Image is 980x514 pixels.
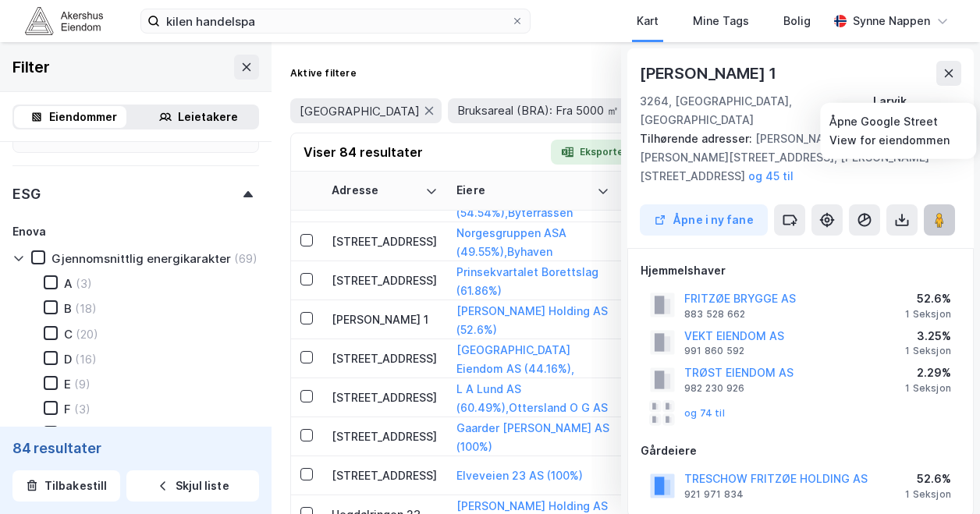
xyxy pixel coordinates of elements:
[640,92,873,129] div: 3264, [GEOGRAPHIC_DATA], [GEOGRAPHIC_DATA]
[290,67,357,80] div: Aktive filtere
[902,439,980,514] div: Kontrollprogram for chat
[905,363,951,382] div: 2.29%
[684,488,744,501] div: 921 971 834
[905,382,951,395] div: 1 Seksjon
[332,389,438,406] div: [STREET_ADDRESS]
[640,129,949,186] div: [PERSON_NAME] 3a, [PERSON_NAME][STREET_ADDRESS], [PERSON_NAME][STREET_ADDRESS]
[551,140,678,165] button: Eksporter til Excel
[51,251,231,266] div: Gjennomsnittlig energikarakter
[12,55,50,80] div: Filter
[853,12,930,30] div: Synne Nappen
[178,108,238,126] div: Leietakere
[64,276,73,291] div: A
[12,470,120,502] button: Tilbakestill
[332,350,438,367] div: [STREET_ADDRESS]
[126,470,259,502] button: Skjul liste
[684,345,744,357] div: 991 860 592
[12,439,259,458] div: 84 resultater
[637,12,659,30] div: Kart
[902,439,980,514] iframe: Chat Widget
[304,143,423,161] div: Viser 84 resultater
[160,9,511,33] input: Søk på adresse, matrikkel, gårdeiere, leietakere eller personer
[332,272,438,289] div: [STREET_ADDRESS]
[641,441,960,460] div: Gårdeiere
[640,132,755,145] span: Tilhørende adresser:
[873,92,961,129] div: Larvik, 3020/1929
[64,377,71,392] div: E
[64,352,72,367] div: D
[49,108,117,126] div: Eiendommer
[64,301,72,316] div: B
[332,183,419,198] div: Adresse
[905,308,951,321] div: 1 Seksjon
[332,467,438,484] div: [STREET_ADDRESS]
[25,7,103,34] img: akershus-eiendom-logo.9091f326c980b4bce74ccdd9f866810c.svg
[234,251,257,266] div: (69)
[905,289,951,308] div: 52.6%
[74,402,91,417] div: (3)
[640,204,768,236] button: Åpne i ny fane
[905,345,951,357] div: 1 Seksjon
[783,12,811,30] div: Bolig
[64,327,73,342] div: C
[332,311,438,328] div: [PERSON_NAME] 1
[684,382,744,395] div: 982 230 926
[64,402,71,417] div: F
[684,308,745,321] div: 883 528 662
[332,233,438,250] div: [STREET_ADDRESS]
[641,261,960,280] div: Hjemmelshaver
[76,276,92,291] div: (3)
[332,428,438,445] div: [STREET_ADDRESS]
[75,352,97,367] div: (16)
[456,183,591,198] div: Eiere
[12,185,40,204] div: ESG
[905,327,951,346] div: 3.25%
[76,327,98,342] div: (20)
[300,104,420,119] span: [GEOGRAPHIC_DATA]
[693,12,749,30] div: Mine Tags
[457,103,619,119] span: Bruksareal (BRA): Fra 5000 ㎡
[640,61,779,86] div: [PERSON_NAME] 1
[12,222,46,241] div: Enova
[75,301,97,316] div: (18)
[74,377,91,392] div: (9)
